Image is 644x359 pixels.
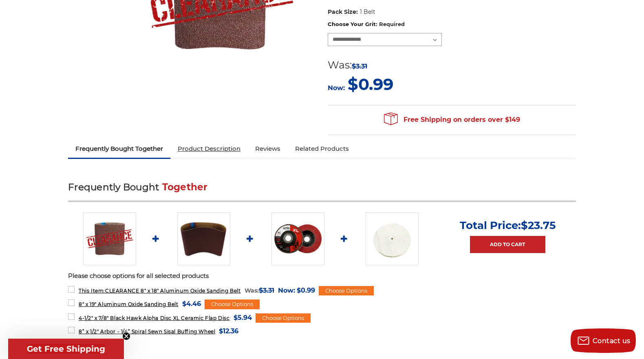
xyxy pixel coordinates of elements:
button: Close teaser [122,332,130,340]
p: Total Price: [460,219,556,232]
dd: 1 Belt [360,8,375,16]
span: Now: [328,84,345,92]
a: Related Products [288,140,356,158]
span: $3.31 [259,286,274,294]
span: 8” x 1/2" Arbor - 1/4” Spiral Sewn Sisal Buffing Wheel [79,328,215,335]
dt: Pack Size: [328,8,358,16]
span: Free Shipping on orders over $149 [384,112,520,128]
span: Get Free Shipping [27,344,105,354]
div: Was: [328,57,393,73]
span: $5.94 [234,312,252,323]
span: $0.99 [297,285,315,296]
span: $4.46 [182,298,201,309]
span: Contact us [593,337,631,345]
a: Frequently Bought Together [68,140,170,158]
span: 8" x 19" Aluminum Oxide Sanding Belt [79,301,179,307]
label: Choose Your Grit: [328,20,576,29]
div: Choose Options [205,300,260,309]
button: Contact us [571,328,636,353]
span: $23.75 [521,219,556,232]
div: Choose Options [319,286,374,296]
span: Frequently Bought [68,181,159,193]
span: Now: [278,286,295,294]
span: CLEARANCE 8" x 18" Aluminum Oxide Sanding Belt [79,288,241,294]
img: CLEARANCE 8" x 18" Aluminum Oxide Sanding Belt [83,212,136,265]
div: Get Free ShippingClose teaser [8,339,124,359]
div: Choose Options [256,313,311,323]
a: Add to Cart [470,236,545,253]
span: 4-1/2" x 7/8" Black Hawk Alpha Disc XL Ceramic Flap Disc [79,315,230,321]
div: Was: [245,285,274,296]
span: $12.36 [219,326,238,337]
strong: This Item: [79,288,105,294]
small: Required [379,21,405,27]
a: Product Description [170,140,248,158]
a: Reviews [248,140,288,158]
span: Together [162,181,208,193]
span: $0.99 [348,74,393,94]
p: Please choose options for all selected products [68,271,576,281]
span: $3.31 [352,62,367,70]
